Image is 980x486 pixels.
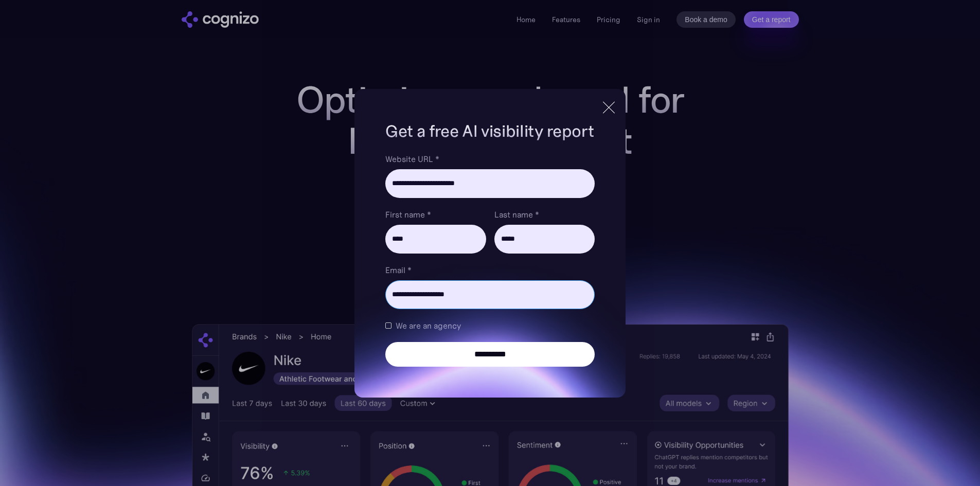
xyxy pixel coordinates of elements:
label: Last name * [494,208,595,221]
form: Brand Report Form [385,153,594,367]
label: First name * [385,208,486,221]
span: We are an agency [396,319,461,332]
h1: Get a free AI visibility report [385,120,594,142]
label: Email * [385,264,594,276]
label: Website URL * [385,153,594,165]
